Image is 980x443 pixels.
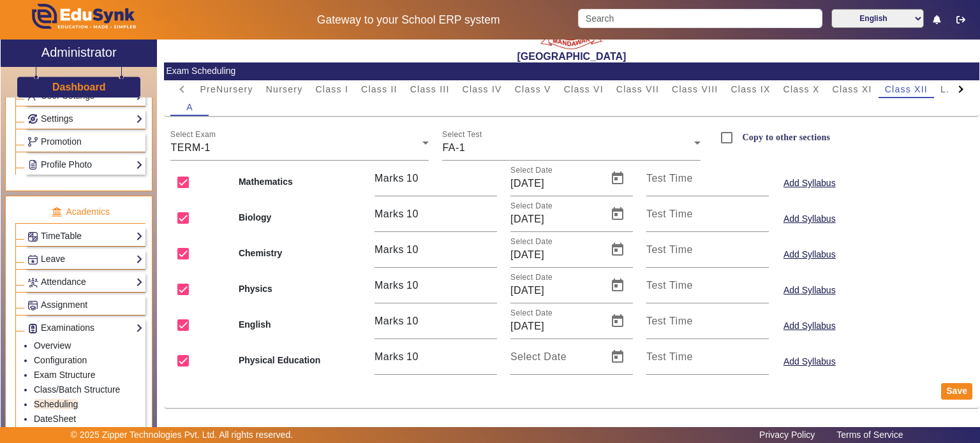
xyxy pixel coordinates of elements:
input: Test Time [646,176,769,191]
span: Nursery [266,85,303,94]
b: Physical Education [239,354,361,367]
button: Add Syllabus [782,211,837,227]
a: Assignment [27,298,143,312]
a: Promotion [27,134,143,149]
h3: Dashboard [52,81,106,93]
a: Terms of Service [830,426,909,443]
img: Branchoperations.png [28,137,38,147]
input: Test Time [646,247,769,263]
a: Overview [34,340,71,351]
span: Marks [375,244,404,255]
span: Marks [375,173,404,184]
mat-label: Test Time [646,280,693,291]
p: © 2025 Zipper Technologies Pvt. Ltd. All rights reserved. [71,428,293,442]
span: Class III [410,85,450,94]
span: L.K.G. [940,85,970,94]
button: Save [941,383,972,400]
a: Dashboard [52,80,107,94]
input: Test Time [646,354,769,370]
mat-label: Test Time [646,316,693,326]
b: Mathematics [239,175,361,189]
mat-label: Select Date [510,166,553,175]
h5: Gateway to your School ERP system [252,13,565,27]
span: Class XI [833,85,872,94]
input: Select Date [510,283,600,298]
span: Class V [515,85,551,94]
mat-label: Select Date [510,309,553,317]
span: FA-1 [442,142,465,153]
mat-label: Select Date [510,238,553,246]
img: academic.png [51,207,63,218]
button: Add Syllabus [782,175,837,191]
span: Class VII [616,85,659,94]
span: Assignment [41,300,87,310]
input: Test Time [646,283,769,298]
h2: Administrator [41,45,117,60]
input: Test Time [646,212,769,227]
span: Marks [375,280,404,291]
input: Search [578,9,822,28]
img: Assignments.png [28,301,38,310]
a: Administrator [1,40,157,67]
mat-label: Select Test [442,131,482,139]
input: Select Date [510,319,600,334]
span: Marks [375,316,404,326]
input: Select Date [510,176,600,191]
a: Exam Structure [34,370,95,380]
input: Select Date [510,247,600,263]
mat-card-header: Exam Scheduling [164,62,979,80]
span: Class IV [463,85,502,94]
button: Open calendar [602,342,633,372]
span: Class I [316,85,349,94]
span: Class II [361,85,397,94]
b: Chemistry [239,247,361,260]
mat-label: Select Date [510,351,567,362]
mat-label: Select Date [510,273,553,282]
span: Class VI [564,85,604,94]
p: Academics [15,205,145,219]
span: Class XII [885,85,928,94]
span: Class VIII [672,85,718,94]
button: Open calendar [602,199,633,229]
span: Marks [375,351,404,362]
button: Open calendar [602,306,633,337]
a: Class/Batch Structure [34,384,120,395]
span: TERM-1 [170,142,211,153]
h2: [GEOGRAPHIC_DATA] [164,50,979,62]
button: Add Syllabus [782,354,837,370]
span: Marks [375,208,404,219]
a: Scheduling [34,399,78,409]
span: Promotion [41,136,82,147]
a: Configuration [34,355,87,365]
mat-label: Select Date [510,202,553,210]
button: Open calendar [602,163,633,194]
span: A [186,103,193,112]
span: Class IX [731,85,770,94]
b: English [239,318,361,331]
a: Privacy Policy [753,426,821,443]
mat-label: Select Exam [170,131,216,139]
mat-label: Test Time [646,208,693,219]
label: Copy to other sections [739,132,830,143]
input: Test Time [646,319,769,334]
mat-label: Test Time [646,244,693,255]
mat-label: Test Time [646,173,693,184]
button: Add Syllabus [782,282,837,298]
b: Biology [239,211,361,224]
b: Physics [239,282,361,296]
a: DateSheet [34,414,76,424]
span: PreNursery [200,85,253,94]
button: Open calendar [602,235,633,265]
button: Open calendar [602,270,633,301]
button: Add Syllabus [782,318,837,334]
button: Add Syllabus [782,247,837,263]
mat-label: Test Time [646,351,693,362]
span: Class X [783,85,820,94]
input: Select Date [510,212,600,227]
